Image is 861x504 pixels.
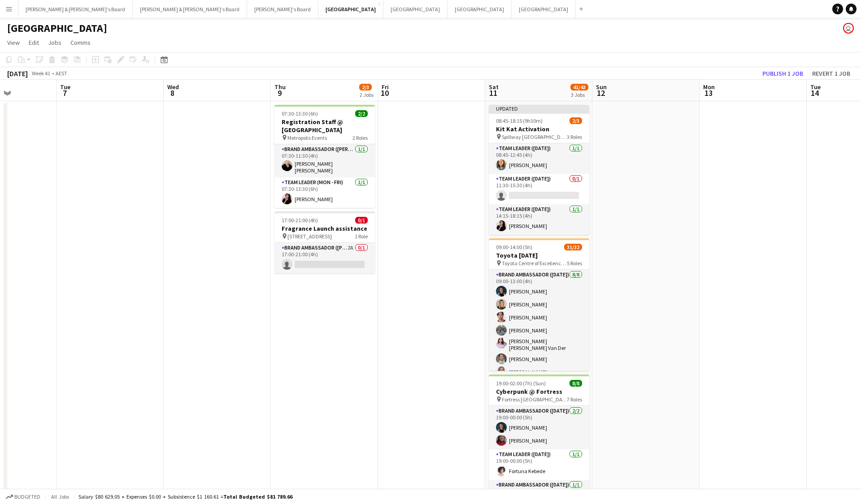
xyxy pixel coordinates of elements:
[4,37,23,48] a: View
[287,233,332,240] span: [STREET_ADDRESS]
[133,0,247,18] button: [PERSON_NAME] & [PERSON_NAME]'s Board
[489,83,499,91] span: Sat
[567,260,582,267] span: 5 Roles
[810,83,821,91] span: Tue
[489,105,589,112] div: Updated
[274,83,286,91] span: Thu
[352,134,368,141] span: 2 Roles
[29,39,39,47] span: Edit
[843,23,854,34] app-user-avatar: Jenny Tu
[274,177,375,208] app-card-role: Team Leader (Mon - Fri)1/107:30-13:30 (6h)[PERSON_NAME]
[60,83,70,91] span: Tue
[287,134,327,141] span: Metropolis Events
[18,0,133,18] button: [PERSON_NAME] & [PERSON_NAME]'s Board
[382,83,389,91] span: Fri
[489,174,589,204] app-card-role: Team Leader ([DATE])0/111:30-15:30 (4h)
[78,493,292,500] div: Salary $80 629.05 + Expenses $0.00 + Subsistence $1 160.61 =
[570,117,582,124] span: 2/3
[570,84,588,90] span: 41/43
[70,39,91,47] span: Comms
[809,88,821,98] span: 14
[318,0,383,18] button: [GEOGRAPHIC_DATA]
[702,88,715,98] span: 13
[567,396,582,403] span: 7 Roles
[383,0,448,18] button: [GEOGRAPHIC_DATA]
[448,0,512,18] button: [GEOGRAPHIC_DATA]
[355,217,368,224] span: 0/1
[809,68,854,79] button: Revert 1 job
[489,143,589,174] app-card-role: Team Leader ([DATE])1/108:45-12:45 (4h)[PERSON_NAME]
[56,70,67,77] div: AEST
[282,217,318,224] span: 17:00-21:00 (4h)
[570,380,582,387] span: 8/8
[489,238,589,371] app-job-card: 09:00-14:00 (5h)31/32Toyota [DATE] Toyota Centre of Excellence - [GEOGRAPHIC_DATA]5 RolesBrand Am...
[48,39,61,47] span: Jobs
[596,83,607,91] span: Sun
[4,492,42,502] button: Budgeted
[7,39,20,47] span: View
[7,69,28,78] div: [DATE]
[489,105,589,235] app-job-card: Updated08:45-18:15 (9h30m)2/3Kit Kat Activation Spillway [GEOGRAPHIC_DATA] - [GEOGRAPHIC_DATA]3 R...
[360,91,374,98] div: 2 Jobs
[14,494,40,500] span: Budgeted
[355,110,368,117] span: 2/2
[274,224,375,233] h3: Fragrance Launch assistance
[595,88,607,98] span: 12
[274,144,375,177] app-card-role: Brand Ambassador ([PERSON_NAME])1/107:30-11:30 (4h)[PERSON_NAME] [PERSON_NAME]
[7,22,107,35] h1: [GEOGRAPHIC_DATA]
[496,117,543,124] span: 08:45-18:15 (9h30m)
[59,88,70,98] span: 7
[502,260,567,267] span: Toyota Centre of Excellence - [GEOGRAPHIC_DATA]
[489,125,589,133] h3: Kit Kat Activation
[489,270,589,394] app-card-role: Brand Ambassador ([DATE])8/809:00-13:00 (4h)[PERSON_NAME][PERSON_NAME][PERSON_NAME][PERSON_NAME][...
[67,37,94,48] a: Comms
[25,37,43,48] a: Edit
[489,204,589,235] app-card-role: Team Leader ([DATE])1/114:15-18:15 (4h)[PERSON_NAME]
[571,91,588,98] div: 3 Jobs
[759,68,807,79] button: Publish 1 job
[166,88,179,98] span: 8
[30,70,52,77] span: Week 41
[273,88,286,98] span: 9
[564,244,582,250] span: 31/32
[496,380,546,387] span: 19:00-02:00 (7h) (Sun)
[380,88,389,98] span: 10
[223,493,292,500] span: Total Budgeted $81 789.66
[489,251,589,259] h3: Toyota [DATE]
[487,88,499,98] span: 11
[512,0,576,18] button: [GEOGRAPHIC_DATA]
[274,105,375,208] app-job-card: 07:30-13:30 (6h)2/2Registration Staff @ [GEOGRAPHIC_DATA] Metropolis Events2 RolesBrand Ambassado...
[167,83,179,91] span: Wed
[489,449,589,480] app-card-role: Team Leader ([DATE])1/119:00-00:00 (5h)Fortuna Kebede
[359,84,372,90] span: 2/3
[274,118,375,134] h3: Registration Staff @ [GEOGRAPHIC_DATA]
[282,110,318,117] span: 07:30-13:30 (6h)
[703,83,715,91] span: Mon
[567,134,582,140] span: 3 Roles
[502,134,567,140] span: Spillway [GEOGRAPHIC_DATA] - [GEOGRAPHIC_DATA]
[489,388,589,396] h3: Cyberpunk @ Fortress
[502,396,567,403] span: Fortress [GEOGRAPHIC_DATA]
[44,37,65,48] a: Jobs
[496,244,532,250] span: 09:00-14:00 (5h)
[247,0,318,18] button: [PERSON_NAME]'s Board
[49,493,71,500] span: All jobs
[274,243,375,273] app-card-role: Brand Ambassador ([PERSON_NAME])2A0/117:00-21:00 (4h)
[489,406,589,449] app-card-role: Brand Ambassador ([DATE])2/219:00-00:00 (5h)[PERSON_NAME][PERSON_NAME]
[355,233,368,240] span: 1 Role
[274,211,375,273] app-job-card: 17:00-21:00 (4h)0/1Fragrance Launch assistance [STREET_ADDRESS]1 RoleBrand Ambassador ([PERSON_NA...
